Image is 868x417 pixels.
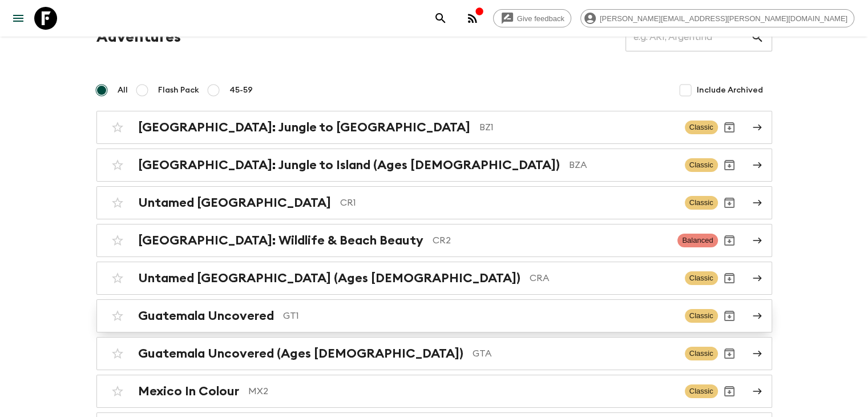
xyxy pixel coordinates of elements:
span: Classic [685,196,718,210]
a: Untamed [GEOGRAPHIC_DATA] (Ages [DEMOGRAPHIC_DATA])CRAClassicArchive [96,262,772,295]
a: Guatemala UncoveredGT1ClassicArchive [96,299,772,332]
a: Untamed [GEOGRAPHIC_DATA]CR1ClassicArchive [96,186,772,219]
span: Classic [685,384,718,398]
button: Archive [718,154,741,177]
span: Flash Pack [158,85,199,96]
span: All [118,85,128,96]
p: CR1 [340,196,676,210]
span: Classic [685,158,718,172]
a: Mexico In ColourMX2ClassicArchive [96,375,772,408]
button: Archive [718,267,741,290]
p: GTA [473,347,676,360]
a: [GEOGRAPHIC_DATA]: Jungle to [GEOGRAPHIC_DATA]BZ1ClassicArchive [96,111,772,144]
span: Classic [685,271,718,285]
h2: Mexico In Colour [138,384,239,399]
input: e.g. AR1, Argentina [625,21,750,53]
span: Balanced [677,234,717,247]
h2: [GEOGRAPHIC_DATA]: Jungle to [GEOGRAPHIC_DATA] [138,120,470,135]
button: Archive [718,304,741,327]
span: Give feedback [511,14,571,23]
a: [GEOGRAPHIC_DATA]: Jungle to Island (Ages [DEMOGRAPHIC_DATA])BZAClassicArchive [96,149,772,182]
button: Archive [718,229,741,252]
span: 45-59 [229,85,253,96]
button: menu [7,7,30,30]
h1: Adventures [96,26,181,49]
span: Include Archived [697,85,763,96]
p: GT1 [283,309,676,323]
h2: Untamed [GEOGRAPHIC_DATA] [138,195,331,210]
button: search adventures [429,7,452,30]
button: Archive [718,380,741,403]
div: [PERSON_NAME][EMAIL_ADDRESS][PERSON_NAME][DOMAIN_NAME] [580,9,854,27]
h2: [GEOGRAPHIC_DATA]: Wildlife & Beach Beauty [138,233,423,248]
h2: Untamed [GEOGRAPHIC_DATA] (Ages [DEMOGRAPHIC_DATA]) [138,271,520,286]
h2: Guatemala Uncovered [138,308,274,323]
span: Classic [685,309,718,323]
span: [PERSON_NAME][EMAIL_ADDRESS][PERSON_NAME][DOMAIN_NAME] [594,14,854,23]
a: Give feedback [493,9,571,27]
p: MX2 [248,384,676,398]
p: CRA [530,271,676,285]
button: Archive [718,342,741,365]
button: Archive [718,116,741,139]
a: [GEOGRAPHIC_DATA]: Wildlife & Beach BeautyCR2BalancedArchive [96,224,772,257]
span: Classic [685,121,718,134]
h2: [GEOGRAPHIC_DATA]: Jungle to Island (Ages [DEMOGRAPHIC_DATA]) [138,158,560,173]
span: Classic [685,347,718,360]
h2: Guatemala Uncovered (Ages [DEMOGRAPHIC_DATA]) [138,346,463,361]
p: BZA [569,158,676,172]
a: Guatemala Uncovered (Ages [DEMOGRAPHIC_DATA])GTAClassicArchive [96,337,772,370]
p: BZ1 [479,121,676,134]
button: Archive [718,191,741,214]
p: CR2 [433,234,669,247]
